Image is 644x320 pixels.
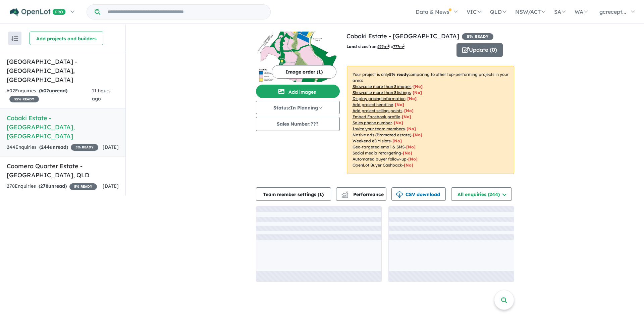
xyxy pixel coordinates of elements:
span: Performance [342,191,384,197]
button: Image order (1) [272,65,336,79]
h5: Cobaki Estate - [GEOGRAPHIC_DATA] , [GEOGRAPHIC_DATA] [7,113,119,141]
u: Showcase more than 3 listings [353,90,411,95]
span: 1 [319,191,322,197]
input: Try estate name, suburb, builder or developer [102,5,269,19]
b: 5 % ready [389,72,409,77]
u: Weekend eDM slots [353,138,391,143]
u: ???m [393,44,405,49]
span: [No] [413,132,422,137]
span: [ No ] [407,96,417,101]
span: [No] [406,144,416,149]
button: All enquiries (244) [451,187,512,201]
span: to [389,44,405,49]
u: Automated buyer follow-up [353,156,407,162]
u: Native ads (Promoted estate) [353,132,411,137]
p: from [346,43,451,50]
span: [No] [403,150,412,155]
span: [No] [392,138,402,143]
u: Embed Facebook profile [353,114,400,119]
span: 11 hours ago [92,88,111,102]
div: 278 Enquir ies [7,182,97,190]
span: 244 [41,144,50,150]
span: [DATE] [103,183,119,189]
u: ??? m [378,44,389,49]
u: Sales phone number [353,120,392,125]
button: Team member settings (1) [256,187,331,201]
img: sort.svg [11,36,18,41]
button: Add images [256,85,340,98]
b: Land sizes [346,44,368,49]
span: [DATE] [103,144,119,150]
h5: Coomera Quarter Estate - [GEOGRAPHIC_DATA] , QLD [7,162,119,180]
span: 5 % READY [69,183,97,190]
span: [ No ] [407,126,416,131]
div: 244 Enquir ies [7,143,98,151]
span: [No] [408,156,418,162]
u: Add project headline [353,102,393,107]
button: Update (0) [457,43,503,57]
span: [ No ] [395,102,404,107]
span: 278 [40,183,48,189]
img: download icon [396,191,403,198]
button: Performance [336,187,386,201]
span: [ No ] [402,114,411,119]
span: 5 % READY [462,33,493,40]
a: Cobaki Estate - [GEOGRAPHIC_DATA] [346,32,459,40]
img: Cobaki Estate - Cobaki Lakes [256,32,340,82]
u: Add project selling-points [353,108,402,113]
button: Add projects and builders [30,32,103,45]
span: [ No ] [394,120,403,125]
span: 35 % READY [9,96,39,102]
span: [ No ] [413,90,422,95]
strong: ( unread) [39,88,67,94]
u: Geo-targeted email & SMS [353,144,405,149]
button: Sales Number:??? [256,117,340,131]
img: bar-chart.svg [341,193,348,198]
span: [No] [404,163,413,168]
span: [ No ] [413,84,423,89]
u: Showcase more than 3 images [353,84,412,89]
strong: ( unread) [39,144,68,150]
div: 602 Enquir ies [7,87,92,103]
span: gcrecept... [599,8,626,15]
sup: 2 [387,44,389,47]
button: CSV download [391,187,446,201]
span: 5 % READY [71,144,98,151]
p: Your project is only comparing to other top-performing projects in your area: - - - - - - - - - -... [347,66,514,174]
sup: 2 [403,44,405,47]
strong: ( unread) [39,183,67,189]
u: OpenLot Buyer Cashback [353,163,402,168]
span: [ No ] [404,108,414,113]
img: Openlot PRO Logo White [10,8,66,16]
img: line-chart.svg [341,191,347,195]
span: 602 [41,88,49,94]
u: Social media retargeting [353,150,401,155]
button: Status:In Planning [256,101,340,114]
h5: [GEOGRAPHIC_DATA] - [GEOGRAPHIC_DATA] , [GEOGRAPHIC_DATA] [7,57,119,84]
u: Invite your team members [353,126,405,131]
u: Display pricing information [353,96,406,101]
